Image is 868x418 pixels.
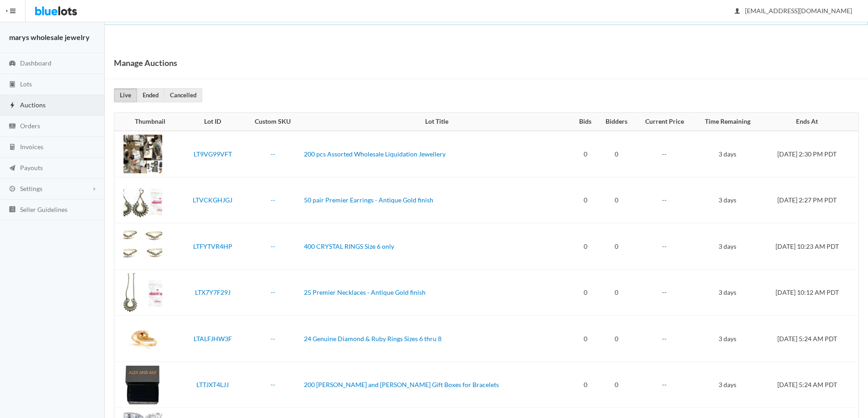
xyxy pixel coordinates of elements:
[635,269,694,316] td: --
[20,164,43,171] span: Payouts
[694,316,761,362] td: 3 days
[20,206,67,213] span: Seller Guidelines
[761,269,858,316] td: [DATE] 10:12 AM PDT
[20,80,32,88] span: Lots
[573,131,598,177] td: 0
[137,88,164,102] a: Ended
[761,223,858,270] td: [DATE] 10:23 AM PDT
[8,101,17,110] ion-icon: flash
[195,288,231,296] a: LTX7Y7F29J
[573,269,598,316] td: 0
[180,113,245,131] th: Lot ID
[694,177,761,223] td: 3 days
[635,362,694,408] td: --
[635,316,694,362] td: --
[573,362,598,408] td: 0
[271,196,275,204] a: --
[573,316,598,362] td: 0
[573,113,598,131] th: Bids
[194,150,232,158] a: LT9VG99VFT
[573,223,598,270] td: 0
[8,81,17,89] ion-icon: clipboard
[8,60,17,68] ion-icon: speedometer
[573,177,598,223] td: 0
[304,242,394,250] a: 400 CRYSTAL RINGS Size 6 only
[694,131,761,177] td: 3 days
[20,122,40,130] span: Orders
[694,269,761,316] td: 3 days
[20,143,43,151] span: Invoices
[635,223,694,270] td: --
[761,362,858,408] td: [DATE] 5:24 AM PDT
[598,131,635,177] td: 0
[694,223,761,270] td: 3 days
[761,177,858,223] td: [DATE] 2:27 PM PDT
[761,113,858,131] th: Ends At
[694,113,761,131] th: Time Remaining
[194,335,232,342] a: LTALFJHW3F
[598,316,635,362] td: 0
[193,196,232,204] a: LTVCKGHJGJ
[8,122,17,131] ion-icon: cash
[761,316,858,362] td: [DATE] 5:24 AM PDT
[8,164,17,173] ion-icon: paper plane
[20,185,42,192] span: Settings
[114,88,137,102] a: Live
[598,269,635,316] td: 0
[271,335,275,342] a: --
[196,381,229,388] a: LTTJXT4LJJ
[635,177,694,223] td: --
[598,223,635,270] td: 0
[635,113,694,131] th: Current Price
[635,131,694,177] td: --
[733,7,742,16] ion-icon: person
[300,113,573,131] th: Lot Title
[304,150,446,158] a: 200 pcs Assorted Wholesale Liquidation Jewellery
[735,7,852,15] span: [EMAIL_ADDRESS][DOMAIN_NAME]
[20,59,51,67] span: Dashboard
[304,196,433,204] a: 50 pair Premier Earrings - Antique Gold finish
[694,362,761,408] td: 3 days
[271,242,275,250] a: --
[271,288,275,296] a: --
[193,242,232,250] a: LTFYTVR4HP
[304,288,426,296] a: 25 Premier Necklaces - Antique Gold finish
[304,381,499,388] a: 200 [PERSON_NAME] and [PERSON_NAME] Gift Boxes for Bracelets
[271,150,275,158] a: --
[598,113,635,131] th: Bidders
[114,113,180,131] th: Thumbnail
[20,101,46,109] span: Auctions
[271,381,275,388] a: --
[598,362,635,408] td: 0
[8,206,17,214] ion-icon: list box
[304,335,442,342] a: 24 Genuine Diamond & Ruby Rings Sizes 6 thru 8
[9,33,90,41] strong: marys wholesale jewelry
[761,131,858,177] td: [DATE] 2:30 PM PDT
[8,143,17,152] ion-icon: calculator
[598,177,635,223] td: 0
[114,56,177,70] h1: Manage Auctions
[8,185,17,194] ion-icon: cog
[245,113,300,131] th: Custom SKU
[164,88,202,102] a: Cancelled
